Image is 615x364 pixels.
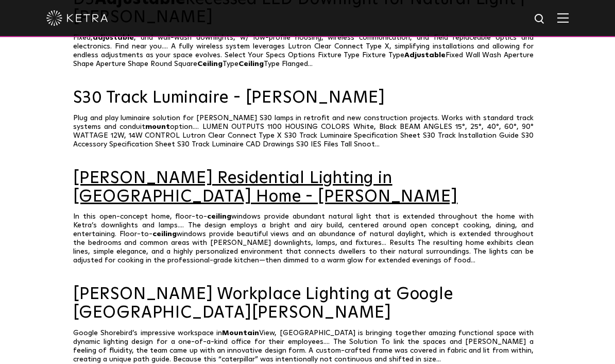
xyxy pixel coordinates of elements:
[73,89,542,107] a: S30 Track Luminaire - [PERSON_NAME]
[73,329,542,364] p: Google Shorebird’s impressive workspace in View, [GEOGRAPHIC_DATA] is bringing together amazing f...
[222,329,259,337] span: Mountain
[404,52,446,59] span: Adjustable
[534,13,546,26] img: search icon
[145,123,170,130] span: mount
[73,114,542,149] p: Plug and play luminaire solution for [PERSON_NAME] S30 lamps in retrofit and new construction pro...
[46,10,108,26] img: ketra-logo-2019-white
[93,34,134,41] span: adjustable
[152,230,177,238] span: ceiling
[557,13,569,23] img: Hamburger%20Nav.svg
[73,34,542,69] p: Fixed, , and wall-wash downlights, w/ low-profile housing, wireless communication, and field repl...
[207,213,231,220] span: ceiling
[197,60,223,68] span: Ceiling
[73,286,542,322] a: [PERSON_NAME] Workplace Lighting at Google [GEOGRAPHIC_DATA][PERSON_NAME]
[73,212,542,265] p: In this open-concept home, floor-to- windows provide abundant natural light that is extended thro...
[238,60,264,68] span: Ceiling
[73,170,542,206] a: [PERSON_NAME] Residential Lighting in [GEOGRAPHIC_DATA] Home - [PERSON_NAME]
